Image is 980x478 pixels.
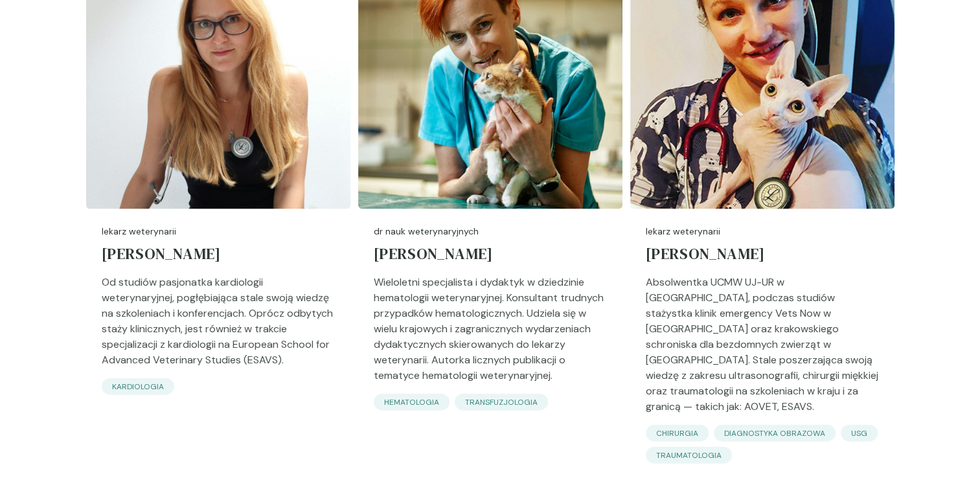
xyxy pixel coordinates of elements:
[656,450,722,461] p: traumatologia
[646,225,879,238] p: lekarz weterynarii
[646,238,879,275] a: [PERSON_NAME]
[102,238,335,275] a: [PERSON_NAME]
[374,275,607,394] p: Wieloletni specjalista i dydaktyk w dziedzinie hematologii weterynaryjnej. Konsultant trudnych pr...
[465,396,538,408] p: transfuzjologia
[384,396,439,408] p: hematologia
[656,427,698,439] p: chirurgia
[102,225,335,238] p: lekarz weterynarii
[851,427,867,439] p: USG
[102,275,335,378] p: Od studiów pasjonatka kardiologii weterynaryjnej, pogłębiająca stale swoją wiedzę na szkoleniach ...
[646,275,879,425] p: Absolwentka UCMW UJ-UR w [GEOGRAPHIC_DATA], podczas studiów stażystka klinik emergency Vets Now w...
[374,238,607,275] a: [PERSON_NAME]
[724,427,825,439] p: diagnostyka obrazowa
[374,225,607,238] p: dr nauk weterynaryjnych
[112,381,164,393] p: kardiologia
